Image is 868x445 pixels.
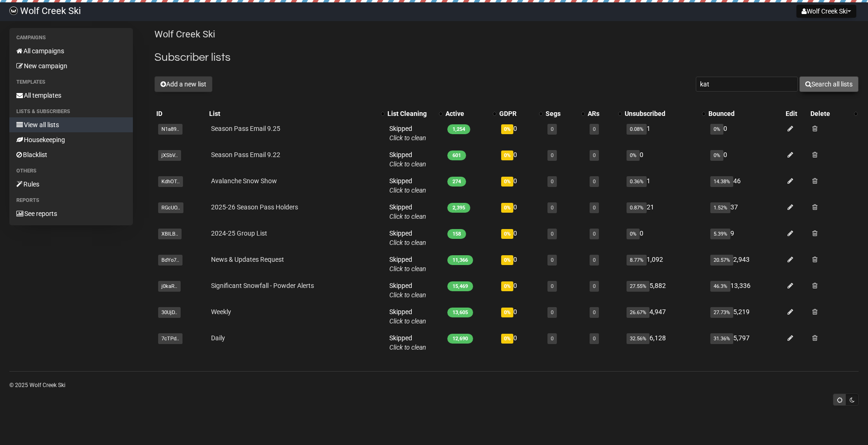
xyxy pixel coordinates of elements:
span: Skipped [389,230,426,246]
div: Unsubscribed [625,109,697,118]
td: 0 [707,146,784,172]
a: 2025-26 Season Pass Holders [211,203,298,211]
span: 0% [501,255,513,265]
span: 12,690 [447,334,473,344]
th: List: No sort applied, activate to apply an ascending sort [207,107,386,120]
th: ID: No sort applied, sorting is disabled [154,107,207,120]
span: Skipped [389,177,426,194]
a: Click to clean [389,291,426,299]
button: Search all lists [799,76,859,92]
td: 0 [497,330,544,356]
a: Click to clean [389,187,426,194]
span: KdhOT.. [158,176,183,187]
th: Delete: No sort applied, activate to apply an ascending sort [809,107,859,120]
a: 0 [593,152,596,158]
td: 0 [623,146,707,172]
td: 46 [707,172,784,199]
td: 0 [497,199,544,225]
a: 0 [593,179,596,185]
a: Click to clean [389,239,426,246]
div: Segs [546,109,576,118]
td: 0 [497,172,544,199]
div: ARs [588,109,613,118]
span: 0% [627,150,640,161]
td: 0 [497,120,544,146]
span: Skipped [389,308,426,325]
td: 13,336 [707,277,784,303]
a: Significant Snowfall - Powder Alerts [211,282,314,289]
span: Skipped [389,256,426,273]
a: 0 [551,283,554,289]
span: 0% [627,229,640,239]
span: 0% [501,281,513,291]
a: 0 [593,257,596,263]
li: Others [9,165,133,177]
a: 0 [551,257,554,263]
span: 27.73% [710,307,733,318]
li: Reports [9,195,133,206]
a: 0 [593,231,596,237]
th: Segs: No sort applied, activate to apply an ascending sort [544,107,586,120]
a: Season Pass Email 9.25 [211,125,280,132]
div: Bounced [708,109,782,118]
span: Skipped [389,334,426,351]
span: 8.77% [627,255,647,266]
td: 1 [623,172,707,199]
span: 31.36% [710,333,733,344]
a: 0 [551,231,554,237]
a: 0 [551,179,554,185]
td: 2,943 [707,251,784,277]
span: 15,469 [447,281,473,291]
span: 20.57% [710,255,733,266]
td: 4,947 [623,303,707,330]
a: Daily [211,334,225,342]
span: 0% [501,229,513,239]
td: 6,128 [623,330,707,356]
img: b8a1e34ad8b70b86f908001b9dc56f97 [9,7,18,15]
a: All templates [9,88,133,103]
a: Housekeeping [9,132,133,147]
a: Avalanche Snow Show [211,177,277,185]
td: 0 [623,225,707,251]
span: 0% [501,151,513,160]
td: 9 [707,225,784,251]
a: 0 [551,309,554,316]
span: 601 [447,151,466,160]
th: Bounced: No sort applied, sorting is disabled [707,107,784,120]
a: Click to clean [389,134,426,142]
td: 0 [497,251,544,277]
a: Rules [9,177,133,192]
p: © 2025 Wolf Creek Ski [9,380,859,390]
a: Click to clean [389,317,426,325]
th: Unsubscribed: No sort applied, activate to apply an ascending sort [623,107,707,120]
span: 0.08% [627,124,647,135]
li: Templates [9,77,133,88]
a: 2024-25 Group List [211,230,267,237]
th: Edit: No sort applied, sorting is disabled [784,107,809,120]
span: 0% [710,124,723,135]
li: Campaigns [9,32,133,43]
a: Click to clean [389,265,426,273]
a: 0 [593,336,596,342]
span: N1a89.. [158,124,182,135]
th: ARs: No sort applied, activate to apply an ascending sort [586,107,623,120]
a: Click to clean [389,213,426,220]
span: j0kaR.. [158,281,181,292]
a: New campaign [9,58,133,73]
span: jXSbV.. [158,150,181,161]
a: View all lists [9,117,133,132]
span: 0.87% [627,202,647,213]
span: 14.38% [710,176,733,187]
div: Active [445,109,488,118]
span: 158 [447,229,466,239]
span: Skipped [389,282,426,299]
a: 0 [551,336,554,342]
span: Skipped [389,151,426,168]
span: 27.55% [627,281,649,292]
td: 0 [497,146,544,172]
p: Wolf Creek Ski [154,28,859,41]
div: GDPR [499,109,534,118]
span: 0% [501,308,513,317]
span: 0% [501,334,513,344]
a: Click to clean [389,160,426,168]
